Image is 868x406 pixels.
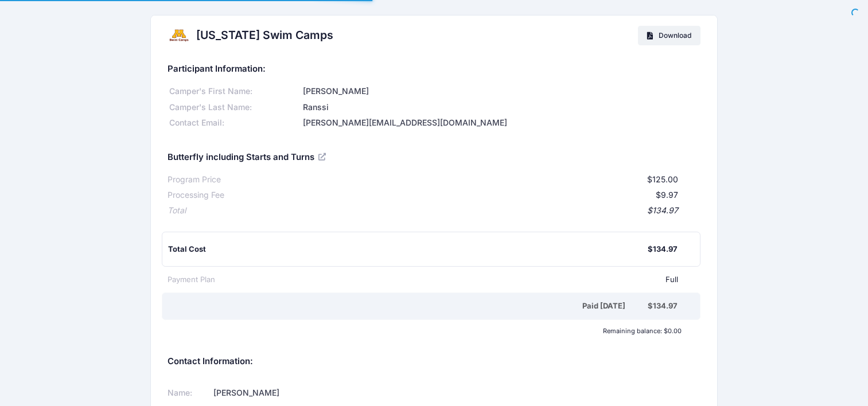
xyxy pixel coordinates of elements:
[168,153,328,163] h5: Butterfly including Starts and Turns
[168,101,301,114] div: Camper's Last Name:
[648,244,678,255] div: $134.97
[318,151,328,162] a: View Registration Details
[638,26,700,45] a: Download
[215,274,678,286] div: Full
[168,357,700,367] h5: Contact Information:
[168,64,700,75] h5: Participant Information:
[168,85,301,97] div: Camper's First Name:
[659,31,691,40] span: Download
[168,174,221,186] div: Program Price
[168,189,224,201] div: Processing Fee
[162,327,687,334] div: Remaining balance: $0.00
[301,85,700,97] div: [PERSON_NAME]
[168,274,215,286] div: Payment Plan
[301,101,700,114] div: Ranssi
[224,189,678,201] div: $9.97
[647,174,678,184] span: $125.00
[196,29,333,42] h2: [US_STATE] Swim Camps
[170,300,648,312] div: Paid [DATE]
[648,300,678,312] div: $134.97
[186,205,678,217] div: $134.97
[168,244,648,255] div: Total Cost
[168,384,209,403] td: Name:
[301,117,700,129] div: [PERSON_NAME][EMAIL_ADDRESS][DOMAIN_NAME]
[209,384,419,403] td: [PERSON_NAME]
[168,205,186,217] div: Total
[168,117,301,129] div: Contact Email:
